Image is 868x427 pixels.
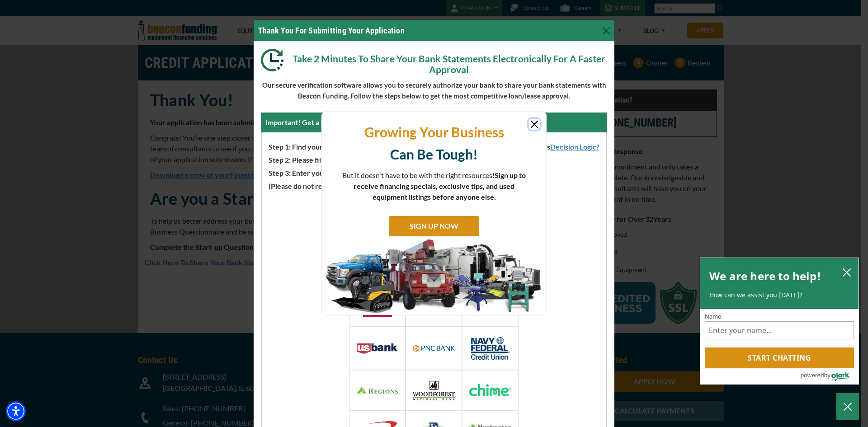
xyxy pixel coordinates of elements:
[321,239,547,315] img: subscribe-modal.jpg
[824,370,830,381] span: by
[705,347,854,368] button: Start chatting
[328,145,540,163] p: Can Be Tough!
[6,401,26,421] div: Accessibility Menu
[800,369,859,384] a: Powered by Olark
[354,171,526,201] span: Sign up to receive financing specials, exclusive tips, and used equipment listings before anyone ...
[840,266,854,278] button: close chatbox
[836,393,859,420] button: Close Chatbox
[709,291,849,300] p: How can we assist you [DATE]?
[529,119,540,130] button: Close
[709,267,821,285] h2: We are here to help!
[800,370,824,381] span: powered
[342,170,526,202] p: But it doesn't have to be with the right resources!
[705,314,854,319] label: Name
[328,123,540,141] p: Growing Your Business
[700,258,859,385] div: olark chatbox
[389,216,479,236] a: SIGN UP NOW
[705,321,854,339] input: Name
